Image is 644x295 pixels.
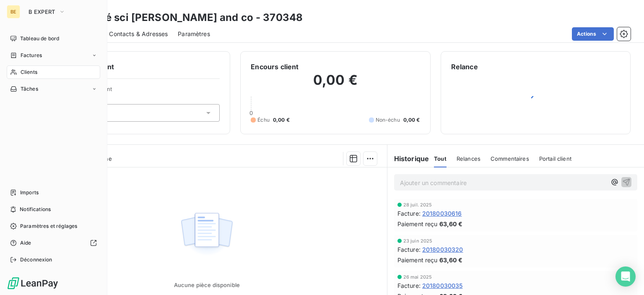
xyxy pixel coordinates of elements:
span: Commentaires [491,155,529,162]
span: Relances [457,155,480,162]
div: BE [7,5,20,18]
span: 23 juin 2025 [403,238,433,243]
span: Imports [20,189,39,196]
span: 26 mai 2025 [403,274,432,279]
span: 0 [249,110,253,116]
span: B EXPERT [29,8,55,15]
div: Open Intercom Messenger [615,266,636,287]
span: Tout [434,155,447,162]
h3: Société sci [PERSON_NAME] and co - 370348 [74,10,303,25]
span: Paramètres [178,30,210,38]
span: Facture : [397,209,421,218]
span: Facture : [397,281,421,290]
span: 28 juil. 2025 [403,202,432,207]
h2: 0,00 € [251,72,420,97]
button: Actions [572,27,614,41]
span: 20180030616 [422,209,462,218]
img: Empty state [180,208,234,260]
span: Aucune pièce disponible [174,282,240,288]
span: Paiement reçu [397,256,438,264]
span: Facture : [397,245,421,254]
span: Factures [21,52,42,59]
span: Paramètres et réglages [20,222,77,230]
span: Tâches [21,85,38,93]
img: Logo LeanPay [7,277,59,290]
h6: Encours client [251,62,299,72]
span: 20180030320 [422,245,463,254]
span: Échu [257,116,270,124]
span: Déconnexion [20,256,52,264]
span: Propriétés Client [68,86,220,97]
span: Clients [21,68,37,76]
span: 63,60 € [439,256,462,264]
a: Aide [7,236,100,250]
span: Contacts & Adresses [109,30,168,38]
span: Non-échu [376,116,400,124]
span: 0,00 € [403,116,420,124]
span: 63,60 € [439,219,462,228]
span: Notifications [20,206,51,213]
span: Portail client [539,155,571,162]
span: 0,00 € [273,116,290,124]
span: Aide [20,239,31,247]
h6: Informations client [51,62,220,72]
h6: Historique [387,154,429,164]
h6: Relance [451,62,620,72]
span: Paiement reçu [397,219,438,228]
span: 20180030035 [422,281,463,290]
span: Tableau de bord [20,35,59,42]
